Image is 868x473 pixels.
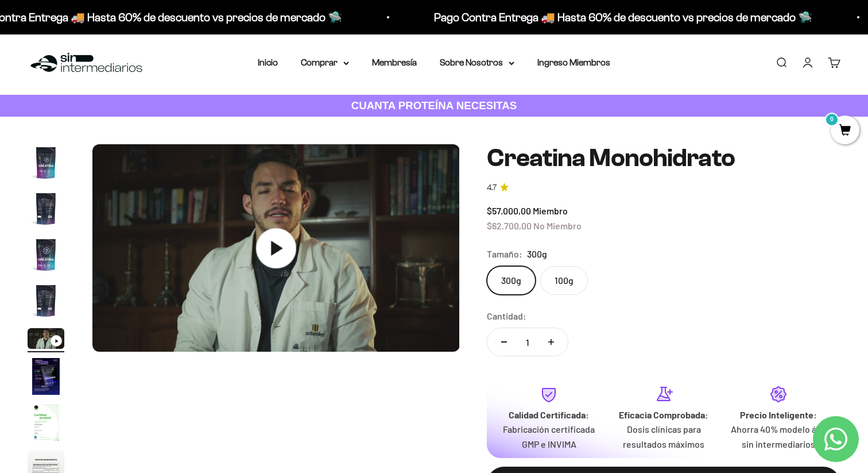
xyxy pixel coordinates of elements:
[28,144,64,181] img: Creatina Monohidrato
[533,205,568,216] span: Miembro
[825,113,839,126] mark: 0
[501,422,597,451] p: Fabricación certificada GMP e INVIMA
[427,8,805,26] p: Pago Contra Entrega 🚚 Hasta 60% de descuento vs precios de mercado 🛸
[487,328,521,356] button: Reducir cantidad
[28,144,64,184] button: Ir al artículo 1
[28,358,64,395] img: Creatina Monohidrato
[487,144,840,172] h1: Creatina Monohidrato
[537,57,610,67] a: Ingreso Miembros
[534,328,568,356] button: Aumentar cantidad
[487,220,532,231] span: $62.700,00
[487,247,522,262] legend: Tamaño:
[28,190,64,227] img: Creatina Monohidrato
[28,236,64,273] img: Creatina Monohidrato
[487,182,497,194] span: 4.7
[28,404,64,441] img: Creatina Monohidrato
[28,190,64,230] button: Ir al artículo 2
[28,236,64,276] button: Ir al artículo 3
[28,282,64,319] img: Creatina Monohidrato
[351,99,517,111] strong: CUANTA PROTEÍNA NECESITAS
[487,309,526,324] label: Cantidad:
[188,171,237,191] span: Enviar
[487,182,840,194] a: 4.74.7 de 5.0 estrellas
[527,247,547,262] span: 300g
[831,125,859,137] a: 0
[14,89,238,109] div: Más detalles sobre la fecha exacta de entrega.
[14,134,238,166] div: La confirmación de la pureza de los ingredientes.
[730,422,827,451] p: Ahorra 40% modelo ágil sin intermediarios
[533,220,582,231] span: No Miembro
[615,422,712,451] p: Dosis clínicas para resultados máximos
[509,409,589,420] strong: Calidad Certificada:
[28,404,64,444] button: Ir al artículo 7
[372,57,417,67] a: Membresía
[740,409,817,420] strong: Precio Inteligente:
[14,55,238,86] div: Un aval de expertos o estudios clínicos en la página.
[187,171,238,191] button: Enviar
[619,409,708,420] strong: Eficacia Comprobada:
[14,111,238,132] div: Un mensaje de garantía de satisfacción visible.
[301,55,349,70] summary: Comprar
[258,57,278,67] a: Inicio
[28,282,64,322] button: Ir al artículo 4
[28,328,64,352] button: Ir al artículo 5
[487,205,531,216] span: $57.000,00
[14,18,238,45] p: ¿Qué te daría la seguridad final para añadir este producto a tu carrito?
[440,55,514,70] summary: Sobre Nosotros
[28,358,64,398] button: Ir al artículo 6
